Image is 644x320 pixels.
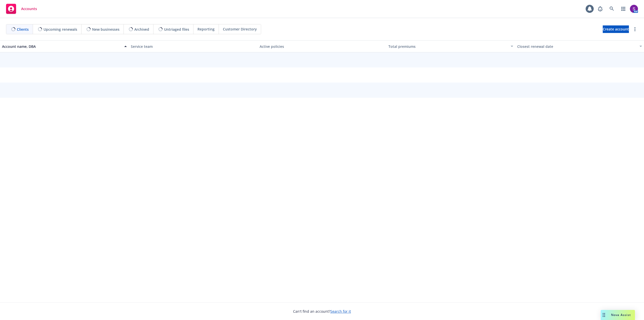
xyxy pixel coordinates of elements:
[17,27,29,32] span: Clients
[515,40,644,52] button: Closest renewal date
[134,27,149,32] span: Archived
[2,44,121,49] div: Account name, DBA
[595,4,605,14] a: Report a Bug
[611,313,631,317] span: Nova Assist
[607,4,617,14] a: Search
[330,309,351,314] a: Search for it
[260,44,384,49] div: Active policies
[388,44,508,49] div: Total premiums
[386,40,515,52] button: Total premiums
[603,25,629,33] a: Create account
[258,40,386,52] button: Active policies
[293,309,351,314] span: Can't find an account?
[603,24,629,34] span: Create account
[197,26,215,32] span: Reporting
[4,2,39,16] a: Accounts
[517,44,636,49] div: Closest renewal date
[129,40,258,52] button: Service team
[601,310,635,320] button: Nova Assist
[632,26,638,32] a: more
[92,27,119,32] span: New businesses
[601,310,607,320] div: Drag to move
[223,26,257,32] span: Customer Directory
[44,27,77,32] span: Upcoming renewals
[618,4,628,14] a: Switch app
[164,27,189,32] span: Untriaged files
[630,5,638,13] img: photo
[21,7,37,11] span: Accounts
[131,44,256,49] div: Service team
